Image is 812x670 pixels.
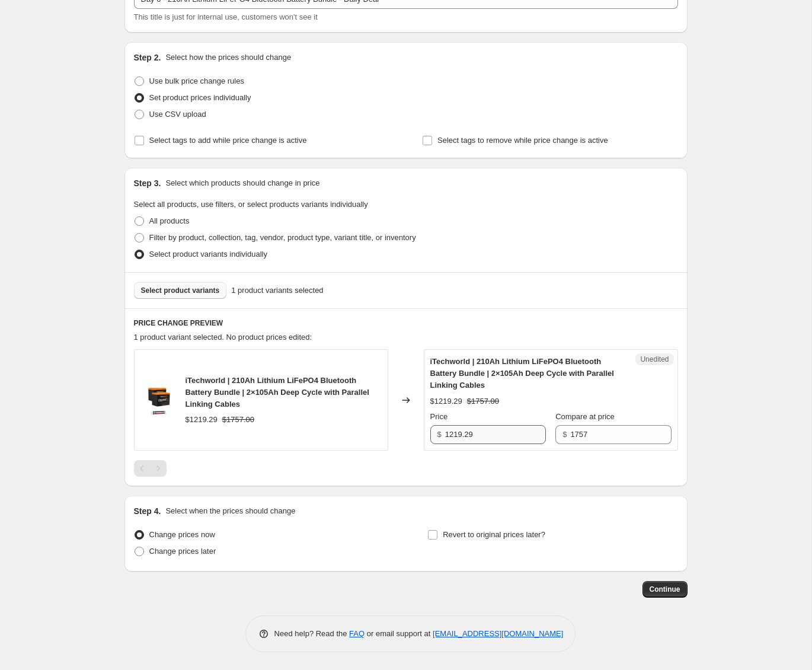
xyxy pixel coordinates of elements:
[186,414,218,426] div: $1219.29
[430,395,462,407] div: $1219.29
[149,216,190,225] span: All products
[555,412,615,421] span: Compare at price
[349,629,365,638] a: FAQ
[437,136,608,145] span: Select tags to remove while price change is active
[165,52,291,63] p: Select how the prices should change
[186,376,369,409] span: iTechworld | 210Ah Lithium LiFePO4 Bluetooth Battery Bundle | 2×105Ah Deep Cycle with Parallel Li...
[437,430,442,439] span: $
[165,505,295,517] p: Select when the prices should change
[134,460,167,477] nav: Pagination
[140,382,176,418] img: iTECH120X_000AWG_80x.png
[149,530,215,539] span: Change prices now
[134,333,312,342] span: 1 product variant selected. No product prices edited:
[149,547,216,556] span: Change prices later
[165,177,319,189] p: Select which products should change in price
[650,585,680,594] span: Continue
[640,355,669,364] span: Unedited
[467,395,499,407] strike: $1757.00
[430,357,614,390] span: iTechworld | 210Ah Lithium LiFePO4 Bluetooth Battery Bundle | 2×105Ah Deep Cycle with Parallel Li...
[134,177,161,189] h2: Step 3.
[134,282,227,299] button: Select product variants
[430,412,448,421] span: Price
[443,530,545,539] span: Revert to original prices later?
[134,12,318,21] span: This title is just for internal use, customers won't see it
[134,505,161,517] h2: Step 4.
[562,430,567,439] span: $
[149,76,244,85] span: Use bulk price change rules
[222,414,254,426] strike: $1757.00
[149,233,416,242] span: Filter by product, collection, tag, vendor, product type, variant title, or inventory
[134,318,678,328] h6: PRICE CHANGE PREVIEW
[433,629,563,638] a: [EMAIL_ADDRESS][DOMAIN_NAME]
[134,52,161,63] h2: Step 2.
[274,629,350,638] span: Need help? Read the
[149,93,251,102] span: Set product prices individually
[134,200,368,209] span: Select all products, use filters, or select products variants individually
[231,285,323,296] span: 1 product variants selected
[141,286,220,295] span: Select product variants
[149,250,267,259] span: Select product variants individually
[642,581,688,598] button: Continue
[365,629,433,638] span: or email support at
[149,136,307,145] span: Select tags to add while price change is active
[149,110,206,119] span: Use CSV upload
